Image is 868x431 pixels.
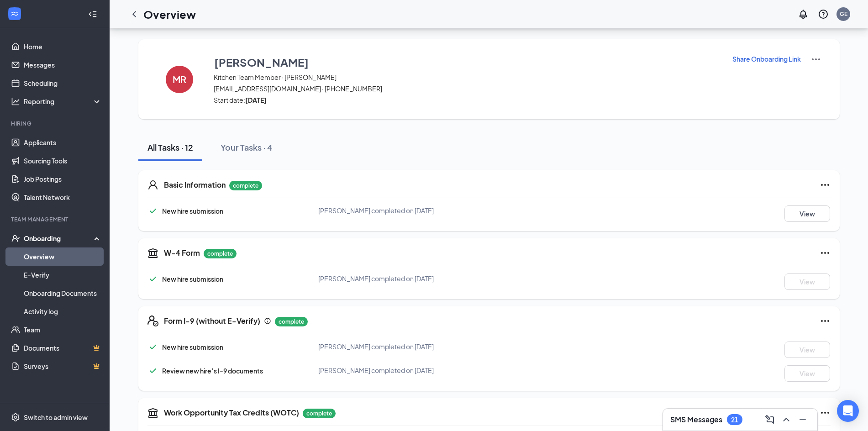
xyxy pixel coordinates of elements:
button: View [784,342,830,358]
div: Switch to admin view [24,413,88,422]
svg: WorkstreamLogo [10,9,19,18]
span: New hire submission [162,275,223,283]
svg: QuestionInfo [818,9,829,20]
div: Team Management [11,215,100,223]
button: MR [157,54,202,105]
div: Reporting [24,97,102,106]
p: complete [204,249,237,258]
svg: Ellipses [820,247,831,258]
svg: Ellipses [820,407,831,418]
span: New hire submission [162,207,223,215]
p: complete [275,317,308,326]
span: [PERSON_NAME] completed on [DATE] [318,274,434,283]
strong: [DATE] [245,96,267,104]
a: Activity log [24,302,102,321]
a: Job Postings [24,170,102,188]
a: Applicants [24,133,102,152]
span: [EMAIL_ADDRESS][DOMAIN_NAME] · [PHONE_NUMBER] [214,84,721,93]
svg: UserCheck [11,234,20,243]
span: [PERSON_NAME] completed on [DATE] [318,206,434,215]
h3: SMS Messages [670,415,722,425]
svg: Analysis [11,97,20,106]
svg: Checkmark [147,342,158,352]
svg: TaxGovernmentIcon [147,407,158,418]
h4: MR [173,76,186,83]
svg: Ellipses [820,315,831,326]
h5: Basic Information [164,180,226,190]
div: Hiring [11,120,100,127]
a: Talent Network [24,188,102,206]
svg: Ellipses [820,179,831,190]
div: Your Tasks · 4 [221,142,273,153]
svg: ComposeMessage [764,414,775,425]
span: New hire submission [162,343,223,351]
svg: Notifications [798,9,809,20]
a: E-Verify [24,266,102,284]
a: Team [24,321,102,339]
button: View [784,273,830,290]
h3: [PERSON_NAME] [214,54,309,70]
div: Open Intercom Messenger [837,400,859,422]
div: Onboarding [24,234,94,243]
button: Minimize [795,412,810,427]
a: Sourcing Tools [24,152,102,170]
a: Messages [24,56,102,74]
a: Home [24,37,102,56]
a: Overview [24,247,102,266]
svg: ChevronUp [781,414,792,425]
div: All Tasks · 12 [147,142,193,153]
a: DocumentsCrown [24,339,102,357]
span: Review new hire’s I-9 documents [162,367,263,375]
h5: Form I-9 (without E-Verify) [164,316,260,326]
p: complete [229,181,262,190]
svg: FormI9EVerifyIcon [147,315,158,326]
svg: TaxGovernmentIcon [147,247,158,258]
button: Share Onboarding Link [732,54,801,64]
svg: ChevronLeft [129,9,140,20]
a: Onboarding Documents [24,284,102,302]
span: [PERSON_NAME] completed on [DATE] [318,366,434,374]
svg: Checkmark [147,365,158,376]
svg: Settings [11,413,20,422]
svg: Collapse [88,10,97,19]
svg: Checkmark [147,205,158,216]
h5: W-4 Form [164,248,200,258]
div: 21 [731,416,738,424]
a: SurveysCrown [24,357,102,375]
span: Start date: [214,95,721,105]
svg: User [147,179,158,190]
h1: Overview [143,6,196,22]
svg: Checkmark [147,273,158,284]
svg: Minimize [797,414,808,425]
button: View [784,365,830,382]
span: Kitchen Team Member · [PERSON_NAME] [214,73,721,82]
span: [PERSON_NAME] completed on [DATE] [318,342,434,351]
a: Scheduling [24,74,102,92]
button: ComposeMessage [763,412,777,427]
button: [PERSON_NAME] [214,54,721,70]
p: Share Onboarding Link [732,54,801,63]
button: View [784,205,830,222]
button: ChevronUp [779,412,794,427]
h5: Work Opportunity Tax Credits (WOTC) [164,408,299,418]
svg: Info [264,317,271,325]
img: More Actions [810,54,821,65]
div: GE [840,10,847,18]
p: complete [303,409,336,418]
